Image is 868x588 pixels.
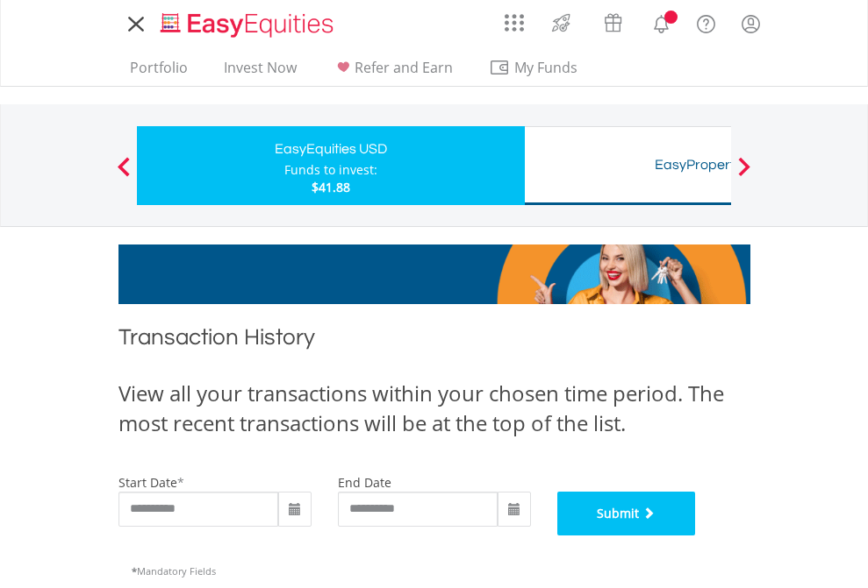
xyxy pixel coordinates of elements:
h1: Transaction History [118,322,750,361]
a: FAQ's and Support [684,4,728,39]
a: Refer and Earn [326,59,460,86]
a: Notifications [639,4,684,39]
img: grid-menu-icon.svg [505,13,524,32]
button: Next [727,166,762,183]
a: Home page [154,4,341,39]
img: vouchers-v2.svg [599,9,628,37]
a: AppsGrid [493,4,535,32]
a: Vouchers [587,4,639,37]
button: Submit [557,492,696,535]
img: thrive-v2.svg [547,9,576,37]
div: Funds to invest: [284,161,377,179]
img: EasyEquities_Logo.png [157,11,341,39]
span: My Funds [489,56,604,79]
span: Mandatory Fields [132,564,216,577]
a: Invest Now [217,59,304,86]
a: My Profile [728,4,773,43]
label: start date [118,474,177,491]
div: EasyEquities USD [147,137,514,161]
span: $41.88 [312,179,350,195]
img: EasyMortage Promotion Banner [118,244,750,304]
div: View all your transactions within your chosen time period. The most recent transactions will be a... [118,379,750,439]
button: Previous [106,166,141,183]
span: Refer and Earn [355,58,453,77]
label: end date [338,474,391,491]
a: Portfolio [123,59,195,86]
